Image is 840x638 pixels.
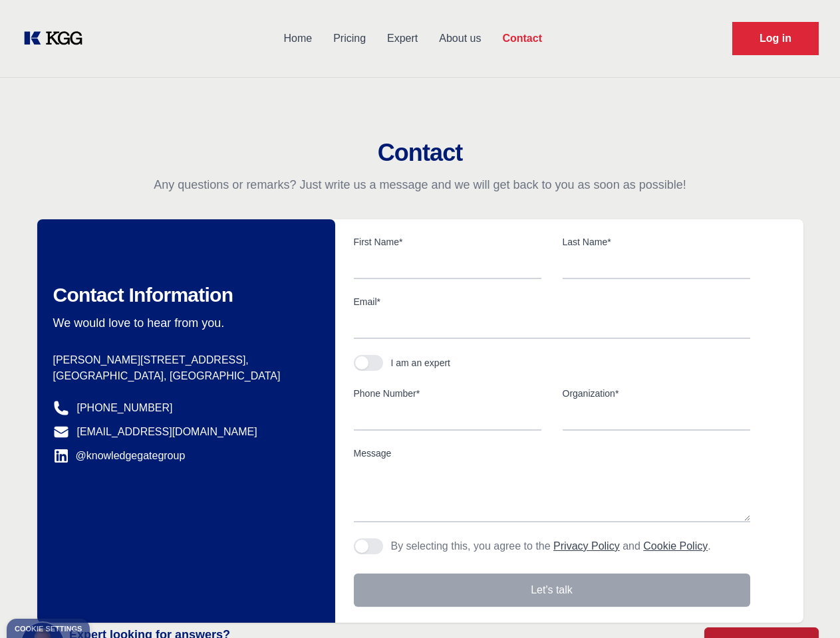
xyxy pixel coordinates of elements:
h2: Contact Information [53,283,314,307]
a: [EMAIL_ADDRESS][DOMAIN_NAME] [77,424,257,440]
label: Phone Number* [354,387,541,400]
p: Any questions or remarks? Just write us a message and we will get back to you as soon as possible! [16,177,824,193]
button: Let's talk [354,574,750,607]
a: Home [273,21,323,56]
label: First Name* [354,235,541,249]
a: Request Demo [732,22,819,55]
a: @knowledgegategroup [53,448,186,464]
h2: Contact [16,140,824,166]
p: [GEOGRAPHIC_DATA], [GEOGRAPHIC_DATA] [53,368,314,384]
a: Pricing [323,21,376,56]
div: Cookie settings [15,625,82,633]
label: Organization* [563,387,750,400]
label: Email* [354,295,750,308]
div: I am an expert [391,356,451,370]
a: Contact [491,21,553,56]
a: Privacy Policy [553,540,620,552]
a: Expert [376,21,428,56]
iframe: Chat Widget [773,574,840,638]
p: [PERSON_NAME][STREET_ADDRESS], [53,352,314,368]
p: By selecting this, you agree to the and . [391,538,711,554]
label: Message [354,447,750,460]
label: Last Name* [563,235,750,249]
a: KOL Knowledge Platform: Talk to Key External Experts (KEE) [21,28,93,49]
a: [PHONE_NUMBER] [77,400,173,416]
p: We would love to hear from you. [53,315,314,331]
a: Cookie Policy [643,540,708,552]
a: About us [428,21,491,56]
